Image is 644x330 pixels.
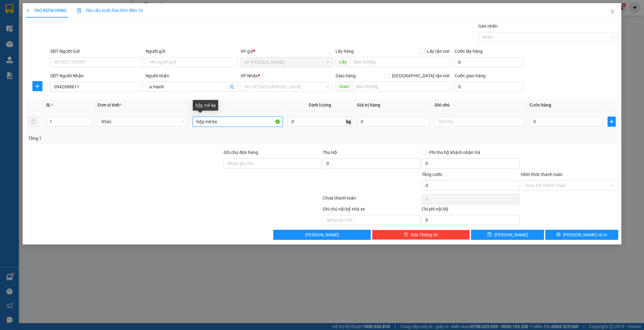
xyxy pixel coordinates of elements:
[26,8,30,13] span: plus
[77,8,82,13] img: icon
[46,102,51,107] span: SL
[604,3,621,21] button: Close
[98,102,121,107] span: Đơn vị tính
[323,215,420,225] input: Nhập ghi chú
[411,231,438,238] span: Xóa Thông tin
[478,24,497,29] label: Gán nhãn
[608,119,616,124] span: plus
[427,149,483,156] span: Phí thu hộ khách nhận trả
[146,48,238,55] div: Người gửi
[224,150,258,155] label: Ghi chú đơn hàng
[309,102,331,107] span: Định lượng
[146,72,238,79] div: Người nhận
[336,57,350,67] span: Lấy
[608,117,616,127] button: plus
[50,72,143,79] div: SĐT Người Nhận
[372,230,470,240] button: deleteXóa Thông tin
[422,172,442,177] span: Tổng cước
[454,57,523,67] input: Cước lấy hàng
[77,8,143,13] span: Yêu cầu xuất hóa đơn điện tử
[350,57,452,67] input: Dọc đường
[244,58,329,67] span: VP Ngọc Hồi
[32,81,42,91] button: plus
[530,102,551,107] span: Cước hàng
[425,48,452,55] span: Lấy tận nơi
[224,158,321,168] input: Ghi chú đơn hàng
[610,9,615,14] span: close
[471,230,544,240] button: save[PERSON_NAME]
[102,117,184,126] span: Khác
[336,81,352,91] span: Giao
[352,81,452,91] input: Dọc đường
[28,117,38,127] button: delete
[33,84,42,89] span: plus
[336,49,354,54] span: Lấy hàng
[336,73,356,78] span: Giao hàng
[357,102,380,107] span: Giá trị hàng
[229,84,234,89] span: user-add
[545,230,618,240] button: printer[PERSON_NAME] và In
[494,231,528,238] span: [PERSON_NAME]
[389,72,452,79] span: [GEOGRAPHIC_DATA] tận nơi
[241,73,258,78] span: VP Nhận
[346,117,352,127] span: kg
[432,99,527,111] th: Ghi chú
[28,135,249,142] div: Tổng: 1
[422,206,519,215] div: Chi phí nội bộ
[521,172,563,177] label: Hình thức thanh toán
[404,232,408,237] span: delete
[305,231,339,238] span: [PERSON_NAME]
[563,231,607,238] span: [PERSON_NAME] và In
[435,117,525,127] input: Ghi Chú
[487,232,492,237] span: save
[323,150,337,155] span: Thu Hộ
[50,48,143,55] div: SĐT Người Gửi
[193,117,283,127] input: VD: Bàn, Ghế
[556,232,561,237] span: printer
[322,195,421,206] div: Chưa thanh toán
[193,100,218,111] div: hộp mê ka
[241,48,333,55] div: VP gửi
[273,230,371,240] button: [PERSON_NAME]
[454,73,486,78] label: Cước giao hàng
[454,49,483,54] label: Cước lấy hàng
[357,117,430,127] input: 0
[26,8,67,13] span: TẠO ĐƠN HÀNG
[454,82,523,92] input: Cước giao hàng
[323,206,420,215] div: Ghi chú nội bộ nhà xe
